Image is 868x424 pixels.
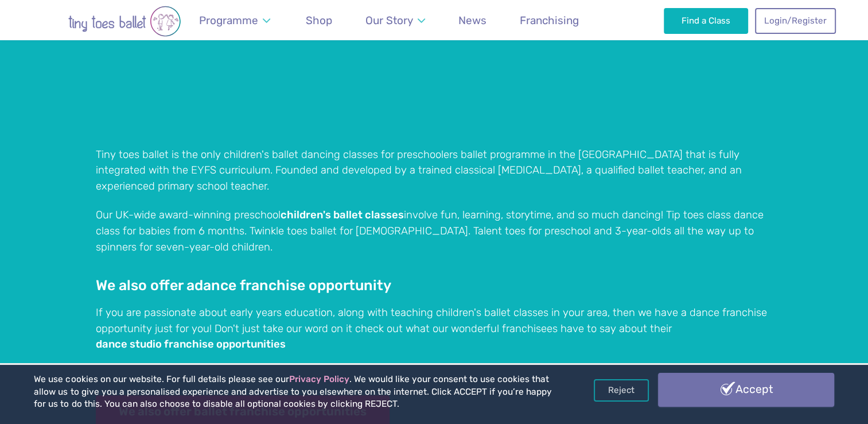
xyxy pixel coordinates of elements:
[289,374,349,384] a: Privacy Policy
[755,8,835,33] a: Login/Register
[594,379,649,401] a: Reject
[520,14,579,27] span: Franchising
[199,14,258,27] span: Programme
[365,14,413,27] span: Our Story
[281,210,404,221] a: children's ballet classes
[96,339,286,350] a: dance studio franchise opportunities
[96,305,773,353] p: If you are passionate about early years education, along with teaching children's ballet classes ...
[658,373,834,406] a: Accept
[194,279,391,294] a: dance franchise opportunity
[96,276,773,294] h4: We also offer a
[34,373,554,411] p: We use cookies on our website. For full details please see our . We would like your consent to us...
[96,147,773,195] p: Tiny toes ballet is the only children's ballet dancing classes for preschoolers ballet programme ...
[306,14,332,27] span: Shop
[96,207,773,255] p: Our UK-wide award-winning preschool involve fun, learning, storytime, and so much dancing! Tip to...
[453,7,492,34] a: News
[301,7,338,34] a: Shop
[664,8,748,33] a: Find a Class
[515,7,585,34] a: Franchising
[458,14,486,27] span: News
[194,7,276,34] a: Programme
[360,7,430,34] a: Our Story
[33,6,216,37] img: tiny toes ballet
